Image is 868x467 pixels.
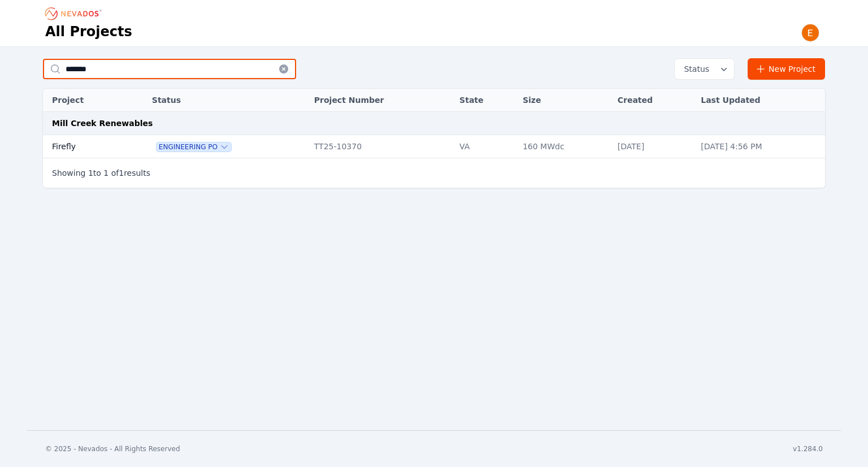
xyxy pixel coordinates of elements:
span: 1 [88,168,93,178]
th: Status [146,89,309,112]
th: Project Number [309,89,454,112]
tr: FireflyEngineering POTT25-10370VA160 MWdc[DATE][DATE] 4:56 PM [43,135,825,158]
td: [DATE] [612,135,696,158]
div: v1.284.0 [793,444,823,453]
td: [DATE] 4:56 PM [695,135,825,158]
a: New Project [748,58,825,80]
span: 1 [119,168,124,178]
h1: All Projects [45,23,132,41]
th: State [454,89,517,112]
td: 160 MWdc [517,135,612,158]
th: Project [43,89,126,112]
button: Status [675,59,734,79]
td: VA [454,135,517,158]
td: Firefly [43,135,126,158]
td: TT25-10370 [309,135,454,158]
img: Emily Walker [801,24,819,42]
div: © 2025 - Nevados - All Rights Reserved [45,444,180,453]
span: Status [679,63,709,75]
nav: Breadcrumb [45,5,105,23]
button: Engineering PO [157,142,231,152]
p: Showing to of results [52,167,150,179]
td: Mill Creek Renewables [43,112,825,135]
span: 1 [103,168,108,178]
th: Size [517,89,612,112]
th: Created [612,89,696,112]
th: Last Updated [695,89,825,112]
